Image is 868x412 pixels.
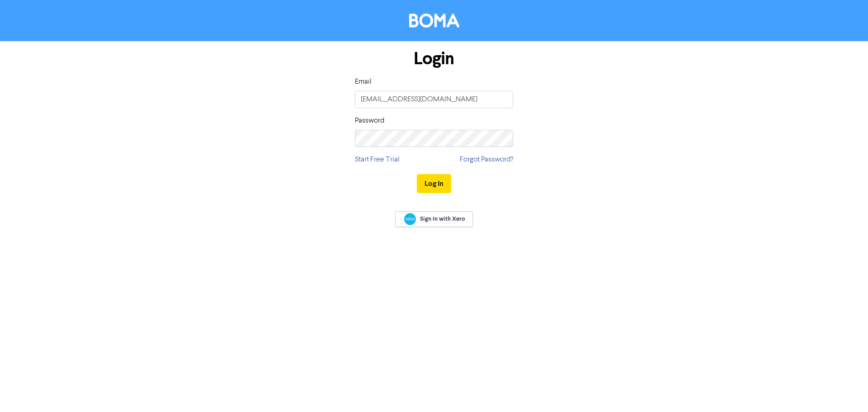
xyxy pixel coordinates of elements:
[420,215,465,223] span: Sign In with Xero
[417,174,451,193] button: Log In
[823,369,868,412] iframe: Chat Widget
[355,115,384,126] label: Password
[355,48,513,69] h1: Login
[355,76,372,87] label: Email
[395,211,473,227] a: Sign In with Xero
[409,14,459,28] img: BOMA Logo
[404,213,416,225] img: Xero logo
[460,154,513,165] a: Forgot Password?
[355,154,400,165] a: Start Free Trial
